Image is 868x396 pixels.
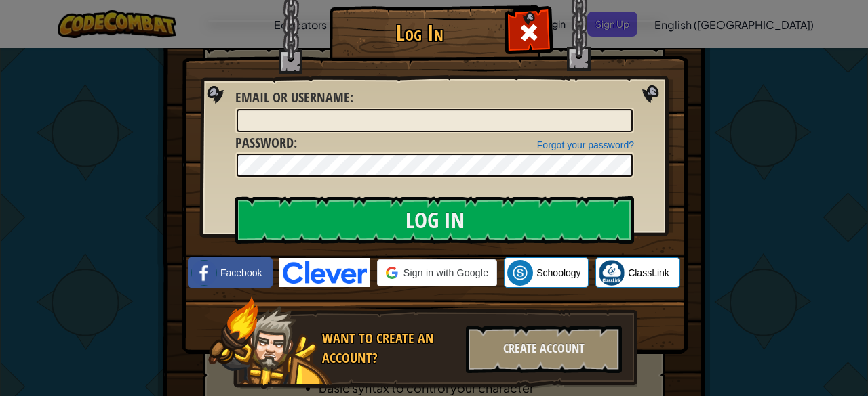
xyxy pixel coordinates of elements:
span: Email or Username [235,88,350,106]
span: Sign in with Google [403,266,488,280]
div: Want to create an account? [322,329,458,368]
span: Schoology [536,266,580,280]
label: : [235,88,353,108]
img: clever-logo-blue.png [279,258,370,287]
div: Sign in with Google [377,259,497,286]
span: ClassLink [628,266,669,280]
img: classlink-logo-small.png [599,260,625,286]
h1: Log In [333,21,506,45]
span: Password [235,133,294,152]
img: schoology.png [507,260,533,286]
label: : [235,133,297,153]
a: Forgot your password? [537,139,634,150]
input: Log In [235,196,634,244]
span: Facebook [220,266,262,280]
img: facebook_small.png [191,260,217,286]
div: Create Account [466,326,622,373]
